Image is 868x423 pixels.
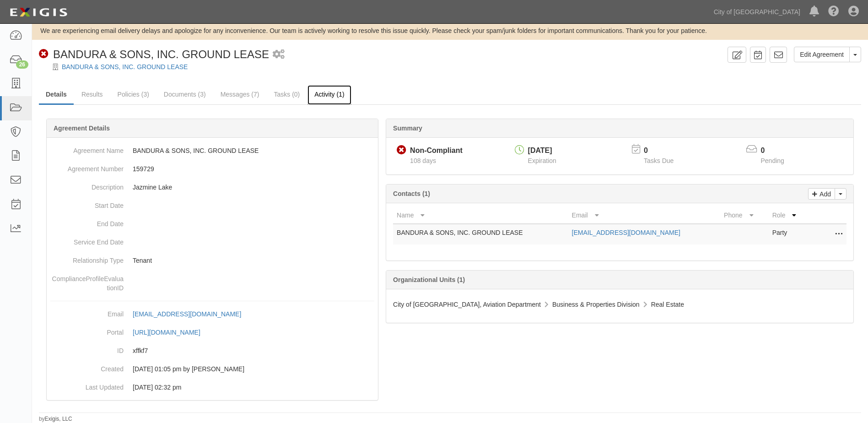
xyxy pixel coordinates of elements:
[769,224,810,244] td: Party
[393,125,422,132] b: Summary
[528,146,556,156] div: [DATE]
[307,85,351,105] a: Activity (1)
[50,360,374,378] dd: [DATE] 01:05 pm by [PERSON_NAME]
[54,125,110,132] b: Agreement Details
[50,378,124,392] dt: Last Updated
[75,85,110,103] a: Results
[32,26,868,35] div: We are experiencing email delivery delays and apologize for any inconvenience. Our team is active...
[50,342,374,360] dd: xffkf7
[828,6,839,17] i: Help Center - Complianz
[50,141,374,160] dd: BANDURA & SONS, INC. GROUND LEASE
[111,85,156,103] a: Policies (3)
[50,251,374,270] dd: Tenant
[50,323,124,337] dt: Portal
[50,160,374,178] dd: 159729
[50,141,124,155] dt: Agreement Name
[39,85,74,105] a: Details
[808,188,835,200] a: Add
[50,160,124,174] dt: Agreement Number
[50,378,374,396] dd: [DATE] 02:32 pm
[393,207,568,224] th: Name
[50,178,124,192] dt: Description
[39,47,269,62] div: BANDURA & SONS, INC. GROUND LEASE
[393,276,465,283] b: Organizational Units (1)
[50,360,124,374] dt: Created
[50,196,124,210] dt: Start Date
[273,50,285,60] i: 1 scheduled workflow
[552,301,640,308] span: Business & Properties Division
[644,146,685,156] p: 0
[39,415,72,423] small: by
[410,146,463,156] div: Non-Compliant
[817,189,831,199] p: Add
[16,60,28,69] div: 26
[568,207,720,224] th: Email
[761,146,796,156] p: 0
[133,309,241,319] div: [EMAIL_ADDRESS][DOMAIN_NAME]
[528,157,556,164] span: Expiration
[133,183,374,192] p: Jazmine Lake
[157,85,213,103] a: Documents (3)
[50,215,124,228] dt: End Date
[761,157,784,164] span: Pending
[45,416,72,422] a: Exigis, LLC
[53,48,269,60] span: BANDURA & SONS, INC. GROUND LEASE
[720,207,769,224] th: Phone
[769,207,810,224] th: Role
[133,329,210,336] a: [URL][DOMAIN_NAME]
[50,251,124,265] dt: Relationship Type
[214,85,266,103] a: Messages (7)
[50,270,124,293] dt: ComplianceProfileEvaluationID
[410,157,436,164] span: Since 05/02/2025
[393,224,568,244] td: BANDURA & SONS, INC. GROUND LEASE
[267,85,307,103] a: Tasks (0)
[651,301,684,308] span: Real Estate
[644,157,674,164] span: Tasks Due
[397,146,406,155] i: Non-Compliant
[709,3,805,21] a: City of [GEOGRAPHIC_DATA]
[62,63,188,70] a: BANDURA & SONS, INC. GROUND LEASE
[7,4,70,21] img: logo-5460c22ac91f19d4615b14bd174203de0afe785f0fc80cf4dbbc73dc1793850b.png
[393,301,541,308] span: City of [GEOGRAPHIC_DATA], Aviation Department
[794,47,850,62] a: Edit Agreement
[50,305,124,319] dt: Email
[572,229,680,236] a: [EMAIL_ADDRESS][DOMAIN_NAME]
[50,233,124,247] dt: Service End Date
[133,310,251,318] a: [EMAIL_ADDRESS][DOMAIN_NAME]
[50,342,124,355] dt: ID
[393,190,430,197] b: Contacts (1)
[39,49,49,59] i: Non-Compliant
